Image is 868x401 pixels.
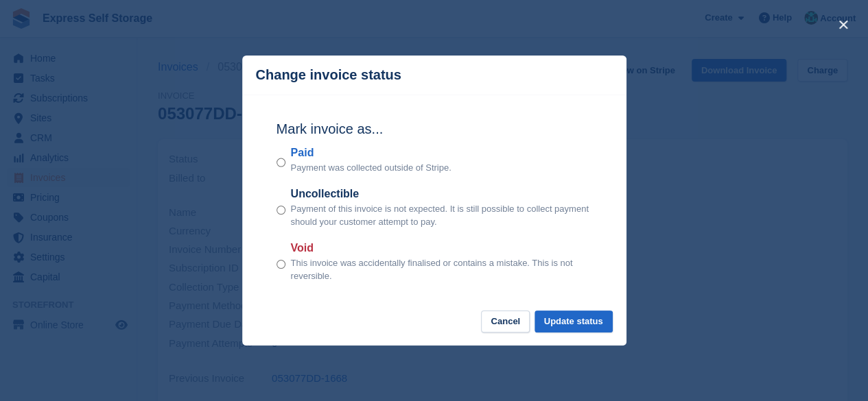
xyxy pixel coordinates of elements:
label: Void [291,240,592,256]
p: This invoice was accidentally finalised or contains a mistake. This is not reversible. [291,256,592,283]
label: Uncollectible [291,186,592,202]
p: Payment of this invoice is not expected. It is still possible to collect payment should your cust... [291,202,592,229]
label: Paid [291,145,451,161]
p: Payment was collected outside of Stripe. [291,161,451,175]
button: close [832,14,854,36]
button: Cancel [481,311,530,333]
h2: Mark invoice as... [277,119,592,139]
p: Change invoice status [256,67,401,83]
button: Update status [535,311,613,333]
